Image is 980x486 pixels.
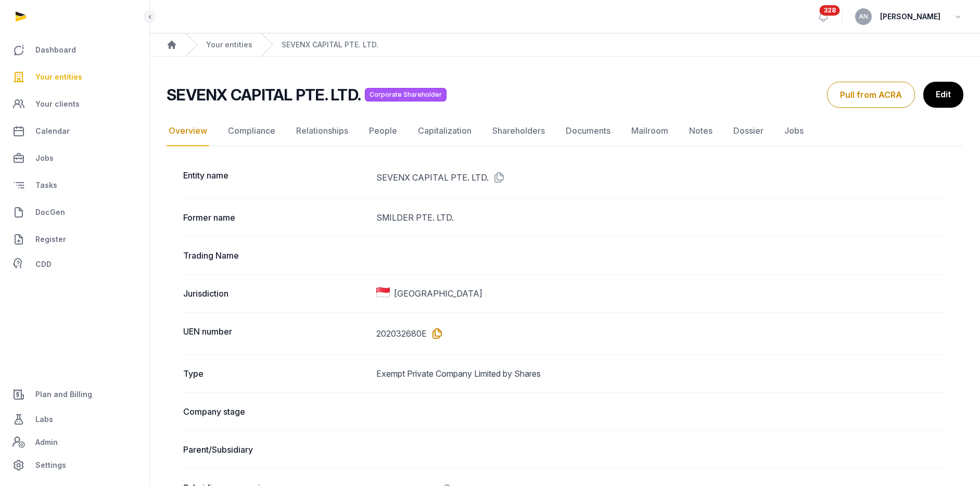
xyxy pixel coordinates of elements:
[35,258,52,271] span: CDD
[183,287,368,300] dt: Jurisdiction
[183,325,368,342] dt: UEN number
[376,169,947,186] dd: SEVENX CAPITAL PTE. LTD.
[294,116,350,146] a: Relationships
[8,453,141,478] a: Settings
[35,98,80,110] span: Your clients
[923,82,963,108] a: Edit
[8,37,141,62] a: Dashboard
[35,152,54,164] span: Jobs
[167,116,209,146] a: Overview
[687,116,715,146] a: Notes
[226,116,277,146] a: Compliance
[8,382,141,407] a: Plan and Billing
[827,82,915,108] button: Pull from ACRA
[35,179,57,191] span: Tasks
[367,116,399,146] a: People
[183,169,368,186] dt: Entity name
[820,5,840,16] span: 328
[416,116,474,146] a: Capitalization
[167,116,963,146] nav: Tabs
[206,40,252,50] a: Your entities
[376,367,947,380] dd: Exempt Private Company Limited by Shares
[150,33,980,57] nav: Breadcrumb
[394,287,482,300] span: [GEOGRAPHIC_DATA]
[35,125,70,137] span: Calendar
[629,116,670,146] a: Mailroom
[35,206,65,219] span: DocGen
[35,459,66,471] span: Settings
[859,14,868,20] span: AN
[183,211,368,224] dt: Former name
[35,71,82,83] span: Your entities
[167,85,361,104] h2: SEVENX CAPITAL PTE. LTD.
[564,116,613,146] a: Documents
[35,388,92,401] span: Plan and Billing
[35,413,53,426] span: Labs
[183,249,368,262] dt: Trading Name
[782,116,806,146] a: Jobs
[35,436,58,449] span: Admin
[376,211,947,224] dd: SMILDER PTE. LTD.
[183,443,368,456] dt: Parent/Subsidiary
[8,119,141,144] a: Calendar
[35,44,76,56] span: Dashboard
[8,65,141,89] a: Your entities
[880,10,940,23] span: [PERSON_NAME]
[8,146,141,171] a: Jobs
[855,8,872,25] button: AN
[8,254,141,275] a: CDD
[8,227,141,252] a: Register
[376,325,947,342] dd: 202032680E
[8,200,141,225] a: DocGen
[8,407,141,432] a: Labs
[8,432,141,453] a: Admin
[282,40,378,50] a: SEVENX CAPITAL PTE. LTD.
[183,367,368,380] dt: Type
[183,405,368,418] dt: Company stage
[731,116,766,146] a: Dossier
[35,233,66,246] span: Register
[490,116,547,146] a: Shareholders
[8,173,141,198] a: Tasks
[8,92,141,117] a: Your clients
[365,88,447,101] span: Corporate Shareholder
